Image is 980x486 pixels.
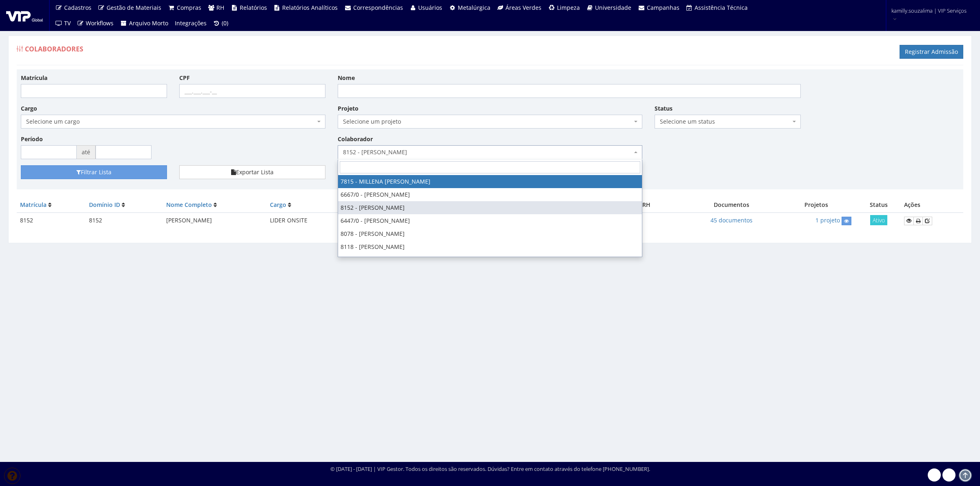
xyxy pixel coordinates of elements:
label: Cargo [21,104,37,113]
a: Integrações [171,16,210,31]
span: RH [216,4,224,11]
th: Status [857,198,901,213]
span: Arquivo Morto [129,19,168,27]
span: Relatórios [240,4,267,11]
span: Compras [177,4,201,11]
a: Cargo [270,201,286,209]
label: Colaborador [338,135,373,143]
td: 8152 [17,213,86,229]
span: Selecione um cargo [21,115,325,129]
li: 6667/0 - [PERSON_NAME] [338,188,642,201]
a: 45 documentos [710,216,753,224]
a: 1 projeto [815,216,840,224]
img: logo [6,9,43,22]
span: Universidade [595,4,631,11]
span: Selecione um status [655,115,801,129]
a: Workflows [74,16,117,31]
li: 8152 - [PERSON_NAME] [338,201,642,214]
label: Período [21,135,43,143]
span: Ativo [870,215,887,225]
li: 8163 - [PERSON_NAME] [338,253,642,266]
a: Arquivo Morto [117,16,171,31]
span: Colaboradores [25,44,83,53]
label: Projeto [338,104,359,113]
span: Usuários [418,4,442,11]
span: 8152 - PATRICIA PEREIRA DE LIMA [338,145,642,159]
th: Projetos [776,198,857,213]
li: 8078 - [PERSON_NAME] [338,227,642,240]
span: Selecione um projeto [338,115,642,129]
span: (0) [222,19,228,27]
td: LIDER ONSITE [267,213,347,229]
span: Cadastros [64,4,91,11]
button: Exportar Lista [179,165,325,179]
input: ___.___.___-__ [179,84,325,98]
span: 8152 - PATRICIA PEREIRA DE LIMA [343,148,632,156]
span: Integrações [175,19,207,27]
a: Matrícula [20,201,47,209]
span: Selecione um status [660,118,791,126]
th: Documentos [688,198,776,213]
span: Gestão de Materiais [107,4,161,11]
label: Status [655,104,673,113]
span: TV [64,19,71,27]
label: Matrícula [21,74,47,82]
button: Filtrar Lista [21,165,167,179]
span: até [77,145,96,159]
span: Campanhas [647,4,679,11]
span: Selecione um cargo [26,118,315,126]
li: 7815 - MILLENA [PERSON_NAME] [338,175,642,188]
span: Correspondências [353,4,403,11]
a: Nome Completo [166,201,212,209]
span: kamilly.souzalima | VIP Serviços [891,7,967,15]
li: 6447/0 - [PERSON_NAME] [338,214,642,227]
span: Limpeza [557,4,580,11]
span: Metalúrgica [458,4,490,11]
span: Selecione um projeto [343,118,632,126]
a: Registrar Admissão [900,45,963,59]
span: Assistência Técnica [695,4,748,11]
div: © [DATE] - [DATE] | VIP Gestor. Todos os direitos são reservados. Dúvidas? Entre em contato atrav... [330,465,650,473]
span: Workflows [86,19,114,27]
label: Nome [338,74,355,82]
a: Domínio ID [89,201,120,209]
a: (0) [210,16,232,31]
a: TV [52,16,74,31]
span: Áreas Verdes [506,4,541,11]
label: CPF [179,74,190,82]
li: 8118 - [PERSON_NAME] [338,240,642,253]
td: [PERSON_NAME] [163,213,267,229]
th: Ações [901,198,963,213]
td: 8152 [86,213,163,229]
span: Relatórios Analíticos [282,4,338,11]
